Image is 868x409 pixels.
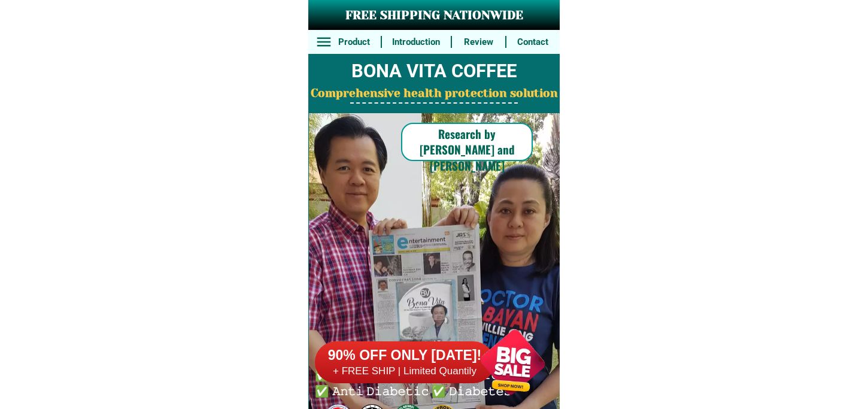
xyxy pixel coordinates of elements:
h2: Comprehensive health protection solution [308,85,560,102]
h6: Review [458,35,499,49]
h3: FREE SHIPPING NATIONWIDE [308,7,560,25]
h6: Research by [PERSON_NAME] and [PERSON_NAME] [401,126,533,174]
h6: Contact [512,35,553,49]
h2: BONA VITA COFFEE [308,57,560,86]
h6: Product [334,35,375,49]
h6: + FREE SHIP | Limited Quantily [315,365,494,378]
h6: 90% OFF ONLY [DATE]! [315,347,494,365]
h6: Introduction [389,35,444,49]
